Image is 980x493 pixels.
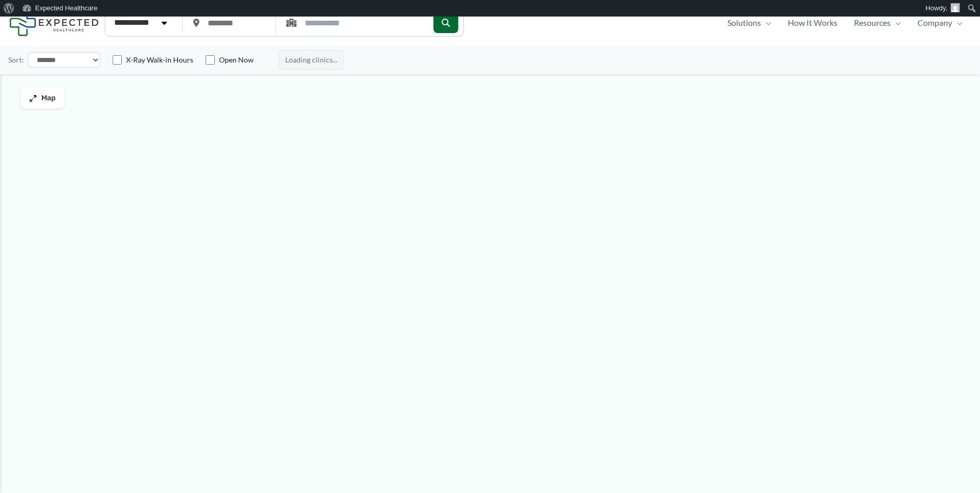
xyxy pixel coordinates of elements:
[917,15,952,30] span: Company
[126,55,193,65] label: X-Ray Walk-in Hours
[278,50,344,70] span: Loading clinics...
[727,15,761,30] span: Solutions
[780,15,846,30] a: How It Works
[891,15,901,30] span: Menu Toggle
[719,15,780,30] a: SolutionsMenu Toggle
[8,53,24,67] label: Sort:
[854,15,891,30] span: Resources
[21,88,64,109] button: Map
[846,15,909,30] a: ResourcesMenu Toggle
[761,15,771,30] span: Menu Toggle
[909,15,971,30] a: CompanyMenu Toggle
[219,55,254,65] label: Open Now
[29,94,37,102] img: Maximize
[9,9,99,36] img: Expected Healthcare Logo - side, dark font, small
[41,94,56,103] span: Map
[952,15,962,30] span: Menu Toggle
[788,15,837,30] span: How It Works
